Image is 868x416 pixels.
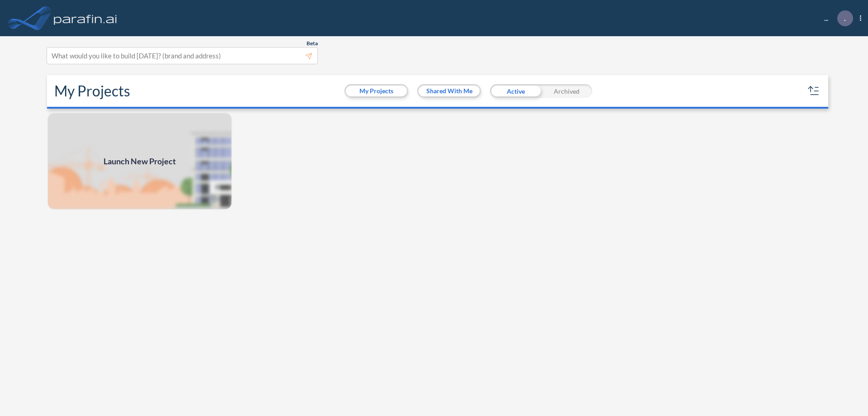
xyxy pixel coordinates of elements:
[844,14,846,22] p: .
[419,86,480,96] button: Shared With Me
[541,84,592,98] div: Archived
[807,84,821,98] button: sort
[47,112,232,210] a: Launch New Project
[47,112,232,210] img: add
[52,9,119,27] img: logo
[307,40,318,47] span: Beta
[490,84,541,98] div: Active
[346,86,407,96] button: My Projects
[54,82,130,100] h2: My Projects
[811,10,861,26] div: ...
[104,155,176,167] span: Launch New Project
